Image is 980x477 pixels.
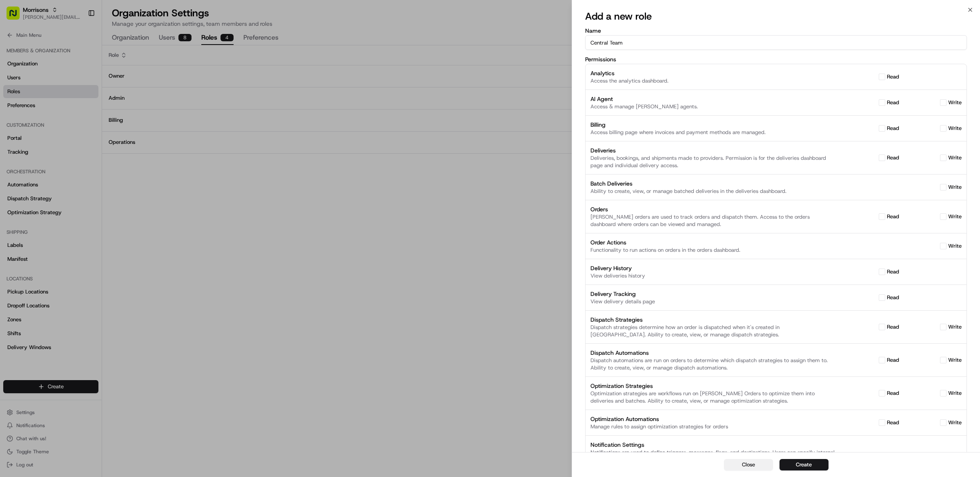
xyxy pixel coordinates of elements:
[590,205,835,213] div: Orders
[887,419,899,426] label: read
[887,125,899,132] label: read
[590,179,835,188] div: Batch Deliveries
[887,390,899,397] label: read
[81,203,99,209] span: Pylon
[590,246,835,254] div: Functionality to run actions on orders in the orders dashboard.
[948,125,962,132] label: write
[72,149,89,155] span: [DATE]
[8,8,24,25] img: Nash
[948,323,962,331] label: write
[8,119,21,132] img: Tiffany Volk
[127,105,149,114] button: See all
[887,99,899,106] label: read
[8,106,52,113] div: Past conversations
[77,183,131,191] span: API Documentation
[887,294,899,301] label: read
[139,81,149,90] button: Start new chat
[590,129,835,136] div: Access billing page where invoices and payment methods are managed.
[948,184,962,191] label: write
[590,238,835,246] div: Order Actions
[8,78,23,93] img: 1736555255976-a54dd68f-1ca7-489b-9aae-adbdc363a1c4
[590,382,835,390] div: Optimization Strategies
[948,390,962,397] label: write
[37,78,134,86] div: Start new chat
[590,441,835,449] div: Notification Settings
[66,179,134,194] a: 💻API Documentation
[25,149,66,155] span: [PERSON_NAME]
[68,149,71,155] span: •
[590,69,835,77] div: Analytics
[590,390,835,405] div: Optimization strategies are workflows run on [PERSON_NAME] Orders to optimize them into deliverie...
[887,154,899,161] label: read
[948,419,962,426] label: write
[590,272,835,280] div: View deliveries history
[37,86,112,93] div: We're available if you need us!
[585,56,967,62] label: Permissions
[948,154,962,161] label: write
[8,184,15,190] div: 📗
[590,324,835,338] div: Dispatch strategies determine how an order is dispatched when it's created in [GEOGRAPHIC_DATA]. ...
[72,127,89,133] span: [DATE]
[590,415,835,423] div: Optimization Automations
[948,213,962,220] label: write
[590,298,835,305] div: View delivery details page
[887,268,899,275] label: read
[590,77,835,85] div: Access the analytics dashboard.
[585,35,967,50] input: Role name
[25,127,66,133] span: [PERSON_NAME]
[887,213,899,220] label: read
[590,290,835,298] div: Delivery Tracking
[590,146,835,155] div: Deliveries
[948,356,962,364] label: write
[887,73,899,81] label: read
[585,10,967,23] h2: Add a new role
[590,357,835,372] div: Dispatch automations are run on orders to determine which dispatch strategies to assign them to. ...
[16,183,62,191] span: Knowledge Base
[590,449,835,471] div: Notifications are used to define triggers, messages, flags, and destinations. Users can specify i...
[590,213,835,228] div: [PERSON_NAME] orders are used to track orders and dispatch them. Access to the orders dashboard w...
[948,99,962,106] label: write
[8,33,149,46] p: Welcome 👋
[590,121,835,129] div: Billing
[948,242,962,250] label: write
[590,349,835,357] div: Dispatch Automations
[17,78,32,93] img: 4037041995827_4c49e92c6e3ed2e3ec13_72.png
[590,264,835,272] div: Delivery History
[590,155,835,169] div: Deliveries, bookings, and shipments made to providers. Permission is for the deliveries dashboard...
[590,95,835,103] div: AI Agent
[724,459,773,470] button: Close
[590,103,835,110] div: Access & manage [PERSON_NAME] agents.
[585,28,967,34] label: Name
[8,141,21,154] img: Ami Wang
[590,316,835,324] div: Dispatch Strategies
[887,356,899,364] label: read
[68,127,71,133] span: •
[590,423,835,430] div: Manage rules to assign optimization strategies for orders
[780,459,829,470] button: Create
[58,202,99,209] a: Powered byPylon
[590,188,835,195] div: Ability to create, view, or manage batched deliveries in the deliveries dashboard.
[5,179,66,194] a: 📗Knowledge Base
[21,53,135,61] input: Clear
[887,323,899,331] label: read
[69,184,76,190] div: 💻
